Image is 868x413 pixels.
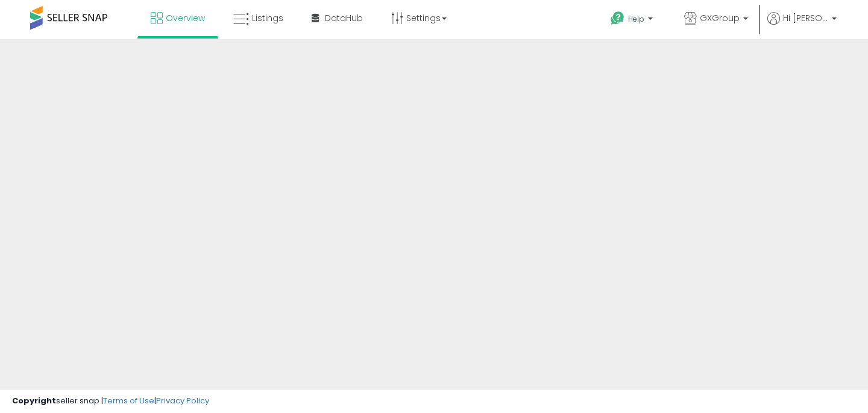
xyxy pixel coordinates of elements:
a: Privacy Policy [156,395,209,406]
a: Terms of Use [103,395,154,406]
span: Overview [166,12,205,24]
span: Listings [252,12,283,24]
span: DataHub [325,12,363,24]
a: Hi [PERSON_NAME] [767,12,837,39]
span: GXGroup [700,12,740,24]
div: seller snap | | [12,396,209,407]
a: Help [601,2,665,39]
span: Hi [PERSON_NAME] [783,12,828,24]
i: Get Help [610,11,625,26]
span: Help [628,14,644,24]
strong: Copyright [12,395,56,406]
